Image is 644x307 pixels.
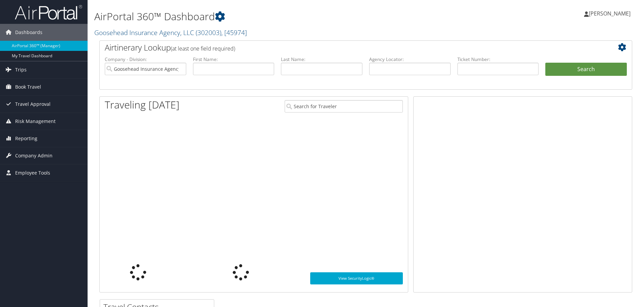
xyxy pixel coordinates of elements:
label: Agency Locator: [369,56,451,63]
label: Last Name: [281,56,362,63]
span: Book Travel [15,79,41,95]
label: Ticket Number: [457,56,539,63]
span: [PERSON_NAME] [589,10,631,17]
span: Risk Management [15,113,56,130]
label: First Name: [193,56,275,63]
input: Search for Traveler [285,100,403,113]
span: Company Admin [15,147,53,164]
span: Reporting [15,130,37,147]
span: Employee Tools [15,164,50,181]
a: [PERSON_NAME] [584,3,637,24]
a: View SecurityLogic® [310,272,403,284]
h1: Traveling [DATE] [105,98,180,112]
h1: AirPortal 360™ Dashboard [94,9,456,24]
span: Dashboards [15,24,42,41]
a: Goosehead Insurance Agency, LLC [94,28,247,37]
span: , [ 45974 ] [221,28,247,37]
span: Trips [15,61,27,78]
img: airportal-logo.png [15,4,82,20]
span: (at least one field required) [171,45,235,52]
span: Travel Approval [15,96,51,113]
h2: Airtinerary Lookup [105,42,582,53]
button: Search [545,63,627,76]
span: ( 302003 ) [196,28,221,37]
label: Company - Division: [105,56,186,63]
